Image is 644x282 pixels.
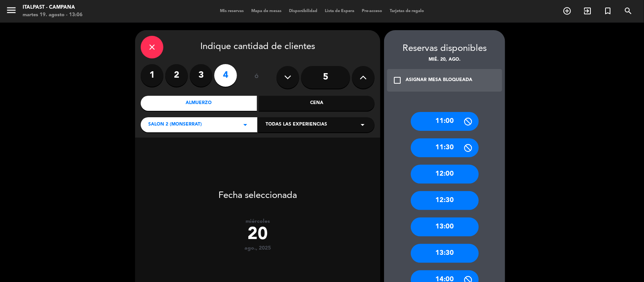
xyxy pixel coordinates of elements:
[411,244,479,263] div: 13:30
[603,6,612,15] i: turned_in_not
[216,9,247,13] span: Mis reservas
[411,138,479,157] div: 11:30
[23,4,83,11] div: Italpast - Campana
[358,120,367,129] i: arrow_drop_down
[563,6,572,15] i: add_circle_outline
[247,9,285,13] span: Mapa de mesas
[135,218,380,225] div: miércoles
[148,121,202,129] span: Salon 2 (Monserrat)
[386,9,428,13] span: Tarjetas de regalo
[135,179,380,203] div: Fecha seleccionada
[141,64,163,87] label: 1
[6,5,17,18] button: menu
[384,56,505,64] div: mié. 20, ago.
[393,76,402,85] i: check_box_outline_blank
[214,64,237,87] label: 4
[190,64,212,87] label: 3
[406,77,472,84] div: ASIGNAR MESA BLOQUEADA
[135,225,380,245] div: 20
[165,64,188,87] label: 2
[241,120,250,129] i: arrow_drop_down
[411,191,479,210] div: 12:30
[259,96,375,111] div: Cena
[23,11,83,19] div: martes 19. agosto - 13:06
[148,43,157,52] i: close
[244,64,269,90] div: ó
[285,9,321,13] span: Disponibilidad
[358,9,386,13] span: Pre-acceso
[411,112,479,131] div: 11:00
[411,165,479,184] div: 12:00
[6,5,17,16] i: menu
[135,245,380,251] div: ago., 2025
[583,6,592,15] i: exit_to_app
[141,96,257,111] div: Almuerzo
[141,36,375,58] div: Indique cantidad de clientes
[411,218,479,236] div: 13:00
[266,121,327,129] span: Todas las experiencias
[624,6,633,15] i: search
[321,9,358,13] span: Lista de Espera
[384,41,505,56] div: Reservas disponibles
